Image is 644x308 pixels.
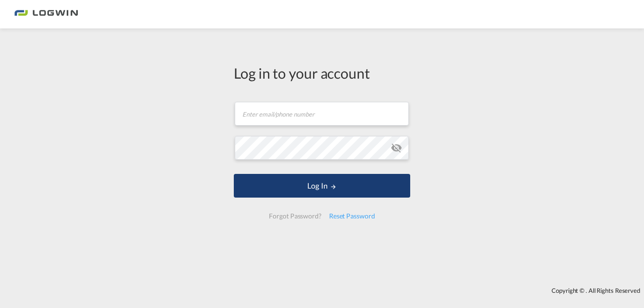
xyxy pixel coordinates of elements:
[325,208,379,225] div: Reset Password
[235,102,409,126] input: Enter email/phone number
[391,142,402,154] md-icon: icon-eye-off
[234,63,410,83] div: Log in to your account
[265,208,325,225] div: Forgot Password?
[234,174,410,198] button: LOGIN
[14,4,78,25] img: bc73a0e0d8c111efacd525e4c8ad7d32.png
